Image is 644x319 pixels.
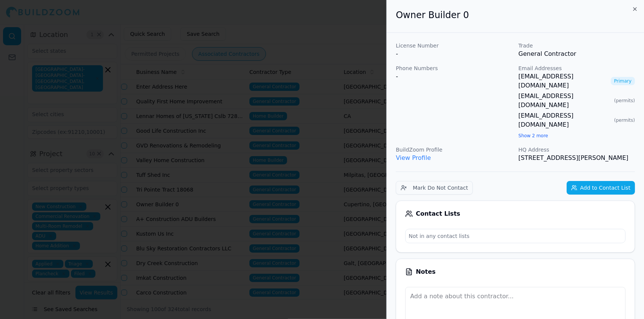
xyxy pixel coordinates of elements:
[518,111,611,129] a: [EMAIL_ADDRESS][DOMAIN_NAME]
[518,133,548,139] button: Show 2 more
[396,64,512,72] p: Phone Numbers
[518,153,635,163] p: [STREET_ADDRESS][PERSON_NAME]
[396,9,635,21] h2: Owner Builder 0
[518,49,635,58] p: General Contractor
[406,229,625,243] p: Not in any contact lists
[567,181,635,195] button: Add to Contact List
[396,49,512,58] p: -
[614,98,635,104] span: ( permits )
[396,42,512,49] p: License Number
[614,117,635,123] span: ( permits )
[405,268,626,276] div: Notes
[518,64,635,72] p: Email Addresses
[518,92,611,110] a: [EMAIL_ADDRESS][DOMAIN_NAME]
[518,146,635,153] p: HQ Address
[396,72,512,81] div: -
[396,154,431,161] a: View Profile
[611,77,635,85] span: Primary
[405,210,626,218] div: Contact Lists
[396,146,512,153] p: BuildZoom Profile
[396,181,473,195] button: Mark Do Not Contact
[518,72,608,90] a: [EMAIL_ADDRESS][DOMAIN_NAME]
[518,42,635,49] p: Trade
